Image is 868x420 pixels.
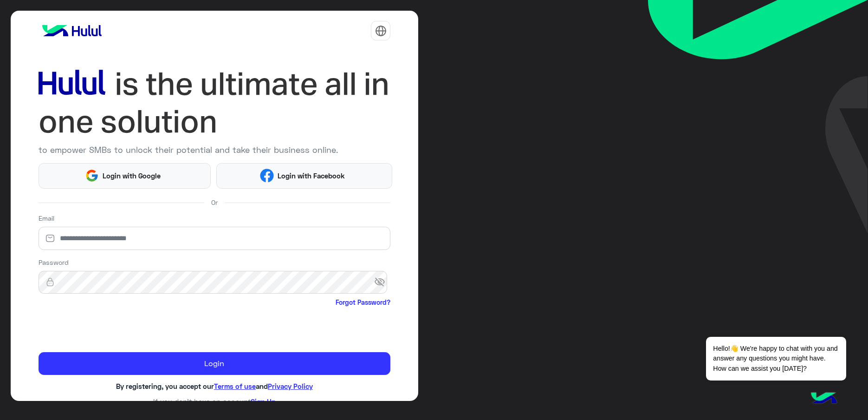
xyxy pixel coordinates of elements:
[268,382,313,390] a: Privacy Policy
[808,383,840,415] img: hulul-logo.png
[374,274,391,290] span: visibility_off
[116,382,214,390] span: By registering, you accept our
[260,169,274,183] img: Facebook
[375,25,387,37] img: tab
[39,257,69,267] label: Password
[39,309,180,345] iframe: reCAPTCHA
[251,397,276,406] a: Sign Up
[39,277,62,287] img: lock
[706,337,846,381] span: Hello!👋 We're happy to chat with you and answer any questions you might have. How can we assist y...
[274,171,348,181] span: Login with Facebook
[39,21,105,40] img: logo
[39,234,62,243] img: email
[211,197,218,207] span: Or
[39,352,391,375] button: Login
[336,297,390,307] a: Forgot Password?
[39,213,54,223] label: Email
[39,144,391,156] p: to empower SMBs to unlock their potential and take their business online.
[39,397,391,406] h6: If you don’t have an account
[85,169,99,183] img: Google
[39,163,211,188] button: Login with Google
[256,382,268,390] span: and
[214,382,256,390] a: Terms of use
[39,65,391,140] img: hululLoginTitle_EN.svg
[216,163,392,188] button: Login with Facebook
[99,171,164,181] span: Login with Google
